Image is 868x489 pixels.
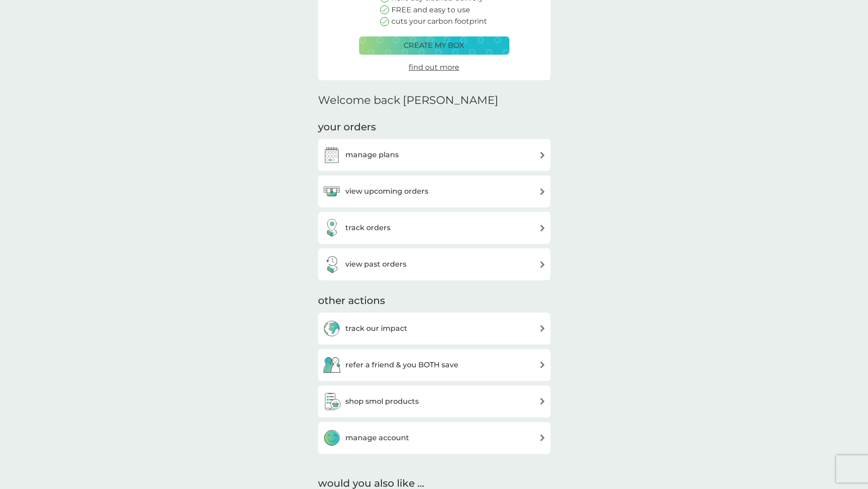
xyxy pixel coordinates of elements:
img: arrow right [539,225,546,232]
h3: track orders [345,222,390,234]
span: find out more [409,63,459,72]
button: create my box [359,36,509,55]
img: arrow right [539,152,546,159]
h3: your orders [318,120,376,134]
h3: track our impact [345,323,407,335]
img: arrow right [539,188,546,195]
h3: manage account [345,432,409,444]
h2: Welcome back [PERSON_NAME] [318,94,498,107]
h3: view past orders [345,258,406,270]
img: arrow right [539,325,546,332]
h3: manage plans [345,149,399,161]
a: find out more [409,62,459,73]
h3: other actions [318,294,385,308]
p: create my box [404,40,464,51]
p: cuts your carbon footprint [391,15,487,27]
img: arrow right [539,261,546,268]
img: arrow right [539,361,546,368]
h3: view upcoming orders [345,185,428,197]
h3: refer a friend & you BOTH save [345,359,458,371]
h3: shop smol products [345,396,419,407]
img: arrow right [539,434,546,441]
p: FREE and easy to use [391,4,470,16]
img: arrow right [539,398,546,405]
